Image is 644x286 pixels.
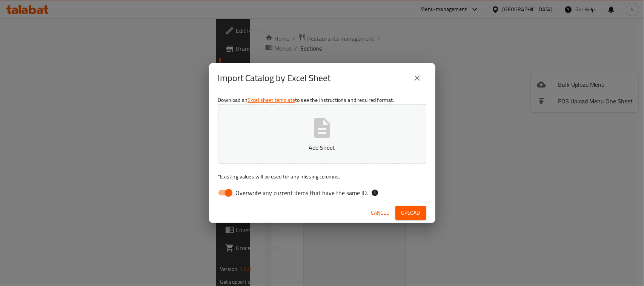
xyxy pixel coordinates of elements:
[218,72,331,84] h2: Import Catalog by Excel Sheet
[218,173,426,180] p: Existing values will be used for any missing columns.
[218,104,426,164] button: Add Sheet
[395,206,426,220] button: Upload
[371,189,379,197] svg: If the overwrite option isn't selected, then the items that match an existing ID will be ignored ...
[230,143,415,152] p: Add Sheet
[368,206,392,220] button: Cancel
[236,188,368,197] span: Overwrite any current items that have the same ID.
[401,208,420,218] span: Upload
[247,95,295,105] a: Excel sheet template
[408,69,426,87] button: close
[209,93,435,203] div: Download an to see the instructions and required format.
[371,208,389,218] span: Cancel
